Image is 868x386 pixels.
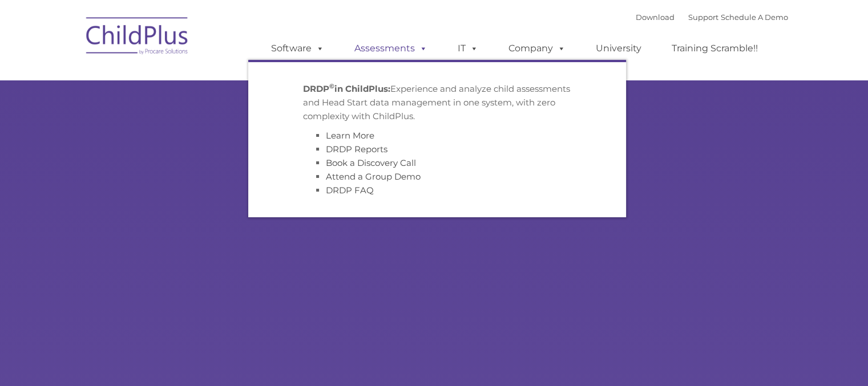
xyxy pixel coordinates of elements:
a: Support [688,13,718,22]
a: Book a Discovery Call [326,157,416,168]
a: Training Scramble!! [660,37,769,60]
a: Download [636,13,675,22]
strong: DRDP in ChildPlus: [303,83,390,94]
a: Assessments [343,37,439,60]
p: Experience and analyze child assessments and Head Start data management in one system, with zero ... [303,82,571,123]
a: Learn More [326,130,374,141]
a: Attend a Group Demo [326,171,421,182]
a: Schedule A Demo [721,13,788,22]
a: University [584,37,653,60]
a: IT [446,37,490,60]
font: | [636,13,788,22]
a: DRDP Reports [326,144,387,155]
img: ChildPlus by Procare Solutions [80,9,195,66]
a: Software [260,37,336,60]
a: DRDP FAQ [326,185,374,196]
sup: © [329,82,334,90]
a: Company [497,37,577,60]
